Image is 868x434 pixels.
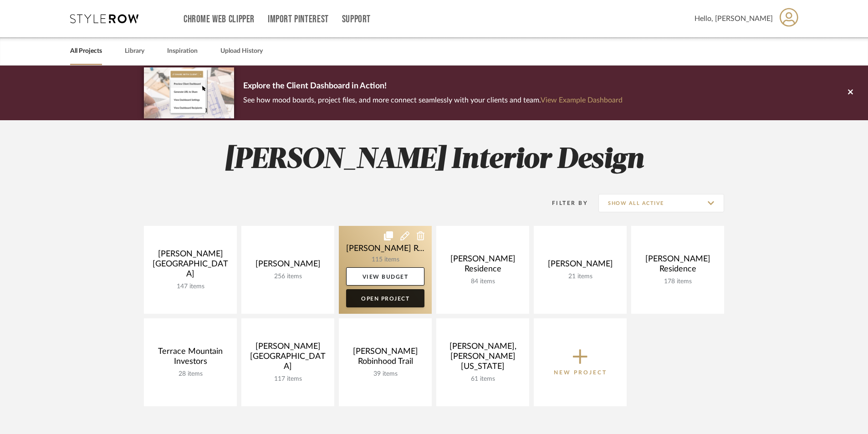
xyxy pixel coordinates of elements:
[184,15,255,23] a: Chrome Web Clipper
[151,370,230,378] div: 28 items
[243,94,623,107] p: See how mood boards, project files, and more connect seamlessly with your clients and team.
[125,45,144,57] a: Library
[638,254,717,278] div: [PERSON_NAME] Residence
[444,342,522,375] div: [PERSON_NAME], [PERSON_NAME] [US_STATE]
[167,45,198,57] a: Inspiration
[249,375,327,383] div: 117 items
[70,45,102,57] a: All Projects
[342,15,371,23] a: Support
[444,375,522,383] div: 61 items
[540,199,588,208] div: Filter By
[249,342,327,375] div: [PERSON_NAME][GEOGRAPHIC_DATA]
[268,15,329,23] a: Import Pinterest
[144,67,234,118] img: d5d033c5-7b12-40c2-a960-1ecee1989c38.png
[554,368,607,377] p: New Project
[638,278,717,286] div: 178 items
[151,347,230,370] div: Terrace Mountain Investors
[220,45,263,57] a: Upload History
[151,283,230,291] div: 147 items
[541,97,623,104] a: View Example Dashboard
[106,143,762,177] h2: [PERSON_NAME] Interior Design
[541,273,619,281] div: 21 items
[346,267,424,286] a: View Budget
[346,370,424,378] div: 39 items
[541,259,619,273] div: [PERSON_NAME]
[243,79,623,94] p: Explore the Client Dashboard in Action!
[694,13,773,24] span: Hello, [PERSON_NAME]
[444,278,522,286] div: 84 items
[444,254,522,278] div: [PERSON_NAME] Residence
[346,347,424,370] div: [PERSON_NAME] Robinhood Trail
[346,289,424,307] a: Open Project
[534,318,627,406] button: New Project
[249,273,327,281] div: 256 items
[249,259,327,273] div: [PERSON_NAME]
[151,249,230,283] div: [PERSON_NAME][GEOGRAPHIC_DATA]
